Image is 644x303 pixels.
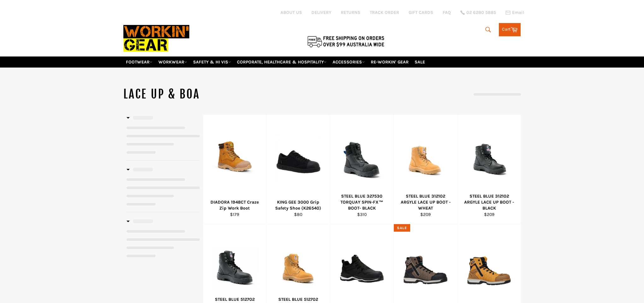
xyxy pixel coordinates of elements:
div: Sale [394,224,410,232]
img: KING GEE 3000 GRIP SAFETY SHOE - Workin' Gear [275,132,322,188]
span: 02 6280 5885 [466,10,496,15]
a: STEEL BLUE 312102 ARGYLE LACE UP BOOT - WHEAT - Workin' Gear STEEL BLUE 312102 ARGYLE LACE UP BOO... [393,115,457,224]
div: STEEL BLUE 312102 ARGYLE LACE UP BOOT - BLACK [461,193,517,211]
a: FOOTWEAR [123,56,155,68]
img: STEEL BLUE 327530 TORQUAY SPIN-FX™ BOOT- BLACK - Workin' Gear [338,140,386,180]
a: SAFETY & HI VIS [191,56,233,68]
a: TRACK ORDER [370,9,399,15]
div: STEEL BLUE 312102 ARGYLE LACE UP BOOT - WHEAT [398,193,453,211]
img: HARD YAKKA Y60190 ICON Lace up Sport Safety Shoe - Workin Gear [338,238,386,300]
a: Email [505,10,524,15]
img: STEEL BLUE 512702 ARGYLE LACE UP BOOT LADIES - WHEAT - Workin' Gear [275,250,322,288]
a: 02 6280 5885 [460,10,496,15]
span: Email [512,10,524,15]
a: GIFT CARDS [409,9,433,15]
div: STEEL BLUE 327530 TORQUAY SPIN-FX™ BOOT- BLACK [334,193,390,211]
a: ABOUT US [281,9,302,15]
img: STEEL BLUE 512702 ARGYLE LACE UP BOOT LADIES - BLACK - Workin' Gear [211,248,259,290]
div: $209 [398,211,453,217]
a: DIADORA 1948CT Craze Zip Work Boot - Workin' Gear DIADORA 1948CT Craze Zip Work Boot $179 [203,115,267,224]
a: Cart [499,23,521,36]
div: KING GEE 3000 Grip Safety Shoe (K26540) [271,199,326,211]
a: RE-WORKIN' GEAR [368,56,411,68]
a: STEEL BLUE 327530 TORQUAY SPIN-FX™ BOOT- BLACK - Workin' Gear STEEL BLUE 327530 TORQUAY SPIN-FX™ ... [330,115,394,224]
div: $310 [334,211,390,217]
div: $209 [461,211,517,217]
img: STEEL BLUE 312102 ARGYLE LACE UP BOOT - BLACK - Workin' Gear [465,140,513,180]
img: KING GEE K27115 Quantum Safety Boot - Workin Gear [465,238,513,300]
a: ACCESSORIES [330,56,367,68]
a: WORKWEAR [156,56,190,68]
img: DIADORA 1948CT Craze Zip Work Boot - Workin' Gear [211,136,259,184]
div: DIADORA 1948CT Craze Zip Work Boot [207,199,263,211]
a: FAQ [443,9,451,15]
a: CORPORATE, HEALTHCARE & HOSPITALITY [234,56,329,68]
img: Flat $9.95 shipping Australia wide [306,35,385,48]
img: KING GEE K27120 Quantum Zip Side Safety Boot - Cedar - Workin' Gear [402,238,449,300]
div: $80 [271,211,326,217]
img: STEEL BLUE 312102 ARGYLE LACE UP BOOT - WHEAT - Workin' Gear [402,139,449,181]
a: DELIVERY [311,9,331,15]
a: SALE [412,56,428,68]
h1: LACE UP & BOA [123,86,322,102]
div: $179 [207,211,263,217]
img: Workin Gear leaders in Workwear, Safety Boots, PPE, Uniforms. Australia's No.1 in Workwear [123,21,189,56]
a: STEEL BLUE 312102 ARGYLE LACE UP BOOT - BLACK - Workin' Gear STEEL BLUE 312102 ARGYLE LACE UP BOO... [457,115,521,224]
a: RETURNS [341,9,360,15]
a: KING GEE 3000 GRIP SAFETY SHOE - Workin' Gear KING GEE 3000 Grip Safety Shoe (K26540) $80 [266,115,330,224]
